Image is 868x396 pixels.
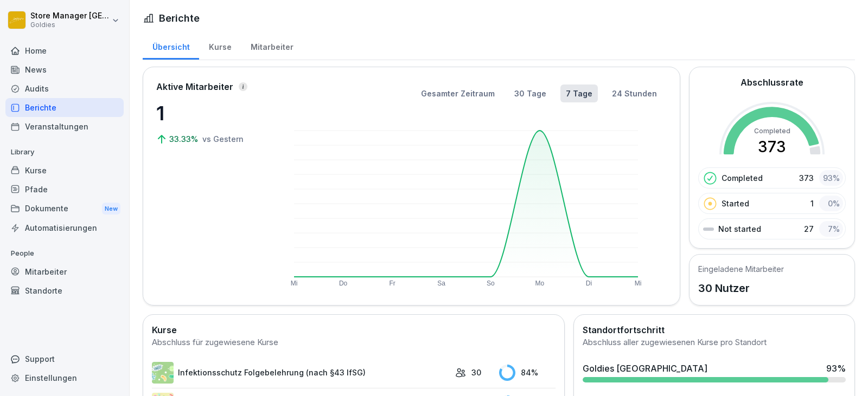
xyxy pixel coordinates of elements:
a: Einstellungen [5,368,124,387]
a: Goldies [GEOGRAPHIC_DATA]93% [578,358,850,387]
a: Standorte [5,281,124,300]
h5: Eingeladene Mitarbeiter [698,263,784,275]
h2: Abschlussrate [741,76,803,89]
p: Aktive Mitarbeiter [156,80,233,93]
a: Berichte [5,98,124,117]
text: Mi [291,280,298,287]
a: Veranstaltungen [5,117,124,136]
a: Audits [5,79,124,98]
div: Abschluss für zugewiesene Kurse [152,336,556,349]
a: Kurse [199,32,241,60]
button: 7 Tage [560,85,598,102]
a: Infektionsschutz Folgebelehrung (nach §43 IfSG) [152,362,450,384]
button: Gesamter Zeitraum [416,85,500,102]
p: Not started [718,223,761,235]
div: Support [5,349,124,368]
p: 27 [804,223,814,235]
a: Übersicht [143,32,199,60]
a: Automatisierungen [5,218,124,237]
h2: Kurse [152,323,556,336]
p: Library [5,144,124,161]
div: Goldies [GEOGRAPHIC_DATA] [583,362,707,375]
p: Store Manager [GEOGRAPHIC_DATA] [30,11,110,21]
h1: Berichte [159,11,200,25]
div: 0 % [819,196,843,211]
div: 84 % [499,365,556,381]
a: Pfade [5,180,124,199]
text: Di [586,280,592,287]
button: 24 Stunden [607,85,662,102]
a: Mitarbeiter [5,262,124,281]
div: Abschluss aller zugewiesenen Kurse pro Standort [583,336,846,349]
text: Fr [389,280,395,287]
p: People [5,245,124,262]
div: Dokumente [5,199,124,219]
img: tgff07aey9ahi6f4hltuk21p.png [152,362,174,384]
a: Home [5,41,124,60]
p: 33.33% [169,133,200,145]
p: 30 [471,367,481,378]
text: Do [339,280,348,287]
text: Mo [535,280,545,287]
p: 373 [799,172,814,184]
p: Completed [722,172,763,184]
div: 93 % [819,170,843,186]
p: 30 Nutzer [698,280,784,296]
h2: Standortfortschritt [583,323,846,336]
div: 93 % [826,362,846,375]
div: 7 % [819,221,843,237]
button: 30 Tage [509,85,552,102]
text: Sa [437,280,445,287]
div: New [102,203,120,215]
a: DokumenteNew [5,199,124,219]
a: Mitarbeiter [241,32,303,60]
p: 1 [156,99,265,128]
p: Goldies [30,21,110,29]
text: Mi [635,280,642,287]
p: Started [722,198,749,209]
p: 1 [810,198,814,209]
text: So [487,280,495,287]
p: vs Gestern [202,133,244,145]
a: Kurse [5,161,124,180]
a: News [5,60,124,79]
